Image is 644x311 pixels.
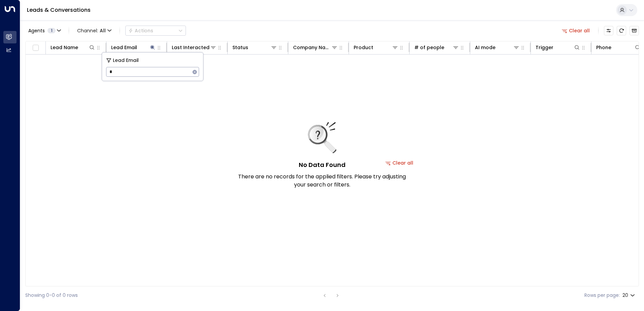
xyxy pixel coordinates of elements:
[320,291,342,300] nav: pagination navigation
[113,57,139,64] span: Lead Email
[299,160,346,169] h5: No Data Found
[354,43,398,51] div: Product
[475,43,495,51] div: AI mode
[74,26,114,35] span: Channel:
[622,290,636,300] div: 20
[100,28,106,33] span: All
[51,43,78,51] div: Lead Name
[25,292,78,299] div: Showing 0-0 of 0 rows
[596,43,611,51] div: Phone
[293,43,338,51] div: Company Name
[293,43,331,51] div: Company Name
[414,43,459,51] div: # of people
[630,26,639,35] button: Archived Leads
[238,173,406,189] p: There are no records for the applied filters. Please try adjusting your search or filters.
[125,26,186,36] button: Actions
[47,28,56,33] span: 1
[536,43,580,51] div: Trigger
[111,43,156,51] div: Lead Email
[584,292,620,299] label: Rows per page:
[414,43,444,51] div: # of people
[232,43,248,51] div: Status
[28,28,45,33] span: Agents
[25,26,63,35] button: Agents1
[125,26,186,36] div: Button group with a nested menu
[596,43,641,51] div: Phone
[51,43,95,51] div: Lead Name
[559,26,593,35] button: Clear all
[536,43,553,51] div: Trigger
[232,43,277,51] div: Status
[111,43,137,51] div: Lead Email
[604,26,613,35] button: Customize
[74,26,114,35] button: Channel:All
[475,43,520,51] div: AI mode
[31,44,40,52] span: Toggle select all
[354,43,373,51] div: Product
[172,43,217,51] div: Last Interacted
[128,28,153,34] div: Actions
[617,26,626,35] span: Refresh
[172,43,210,51] div: Last Interacted
[27,6,91,14] a: Leads & Conversations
